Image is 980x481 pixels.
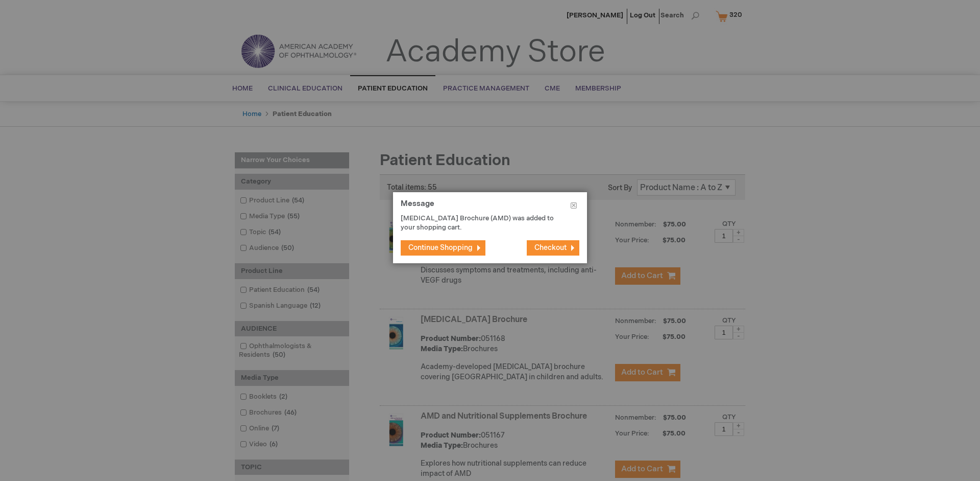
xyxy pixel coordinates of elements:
[401,200,579,214] h1: Message
[527,240,579,256] button: Checkout
[534,243,567,252] span: Checkout
[408,243,473,252] span: Continue Shopping
[401,214,564,233] p: [MEDICAL_DATA] Brochure (AMD) was added to your shopping cart.
[401,240,485,256] button: Continue Shopping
